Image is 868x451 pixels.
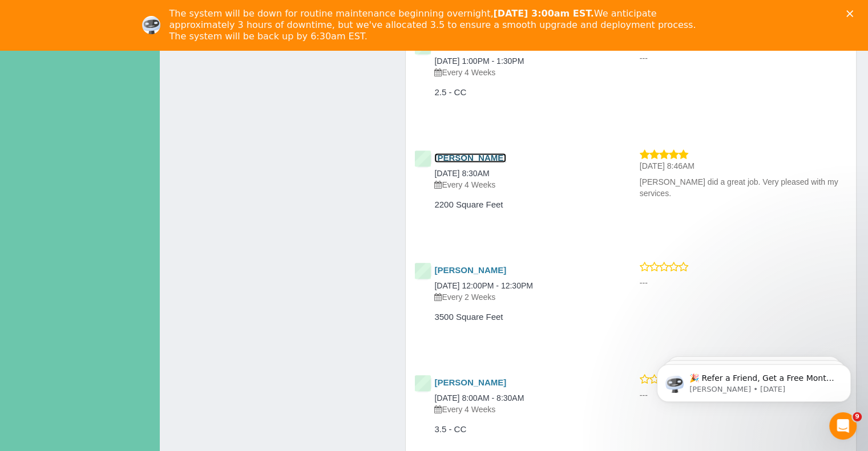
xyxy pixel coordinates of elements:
[493,8,594,19] b: [DATE] 3:00am EST.
[434,312,605,322] h4: 3500 Square Feet
[434,404,605,415] p: Every 4 Weeks
[640,52,847,64] p: ---
[434,281,532,290] a: [DATE] 12:00PM - 12:30PM
[434,56,524,66] a: [DATE] 1:00PM - 1:30PM
[640,176,847,199] p: [PERSON_NAME] did a great job. Very pleased with my services.
[640,340,868,420] iframe: Intercom notifications message
[434,88,605,97] h4: 2.5 - CC
[434,169,489,178] a: [DATE] 8:30AM
[640,160,847,172] p: [DATE] 8:46AM
[142,16,160,34] img: Profile image for Ellie
[829,412,857,440] iframe: Intercom live chat
[434,377,506,387] a: [PERSON_NAME]
[434,425,605,434] h4: 3.5 - CC
[434,265,506,275] a: [PERSON_NAME]
[434,393,524,403] a: [DATE] 8:00AM - 8:30AM
[846,10,858,17] div: Close
[434,153,506,162] a: [PERSON_NAME]
[640,277,847,289] p: ---
[434,291,605,303] p: Every 2 Weeks
[434,179,605,190] p: Every 4 Weeks
[169,8,708,42] div: The system will be down for routine maintenance beginning overnight, We anticipate approximately ...
[853,412,862,421] span: 9
[434,67,605,78] p: Every 4 Weeks
[434,200,605,210] h4: 2200 Square Feet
